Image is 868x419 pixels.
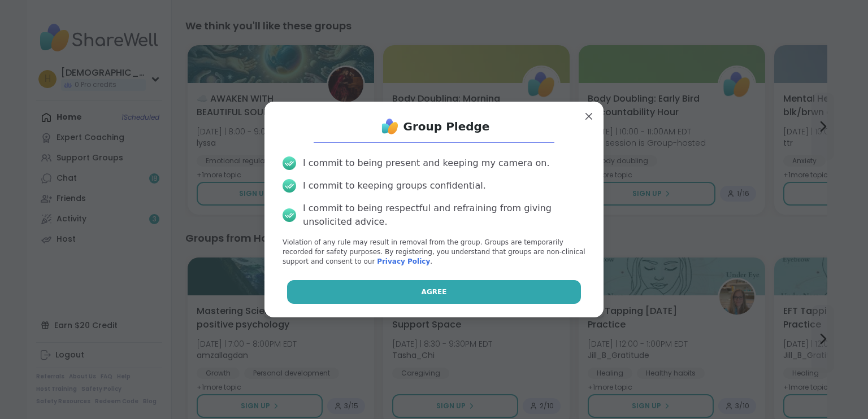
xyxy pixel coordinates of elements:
[303,202,585,229] div: I commit to being respectful and refraining from giving unsolicited advice.
[287,280,581,304] button: Agree
[403,119,490,134] h1: Group Pledge
[422,287,447,297] span: Agree
[303,179,486,193] div: I commit to keeping groups confidential.
[283,238,585,266] p: Violation of any rule may result in removal from the group. Groups are temporarily recorded for s...
[377,257,430,265] a: Privacy Policy
[379,115,401,138] img: ShareWell Logo
[303,156,549,170] div: I commit to being present and keeping my camera on.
